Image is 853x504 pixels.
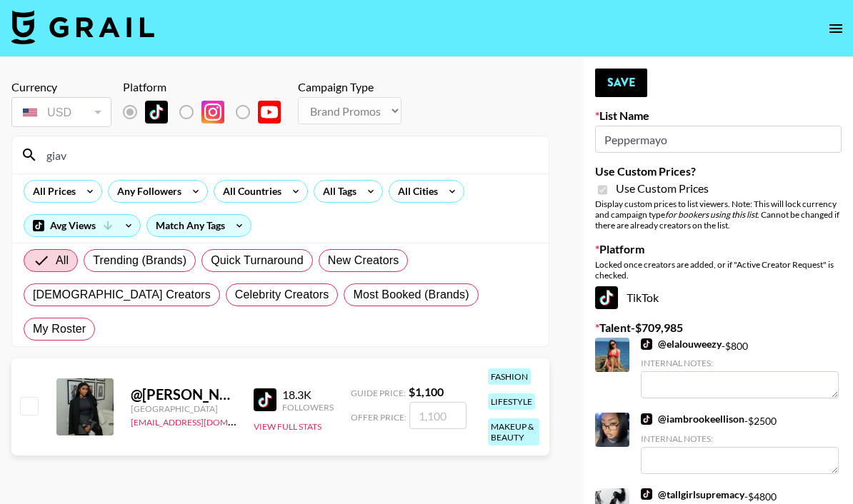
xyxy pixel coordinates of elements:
[595,164,842,178] label: Use Custom Prices?
[147,215,251,236] div: Match Any Tags
[822,14,850,43] button: open drawer
[641,358,839,368] div: Internal Notes:
[488,418,539,445] div: makeup & beauty
[33,321,86,338] span: My Roster
[93,252,186,269] span: Trending (Brands)
[328,252,399,269] span: New Creators
[641,338,652,350] img: TikTok
[109,181,184,202] div: Any Followers
[595,286,842,309] div: TikTok
[131,403,236,414] div: [GEOGRAPHIC_DATA]
[282,402,334,413] div: Followers
[24,181,79,202] div: All Prices
[56,252,69,269] span: All
[38,143,540,166] input: Search by User Name
[595,198,842,231] div: Display custom prices to list viewers. Note: This will lock currency and campaign type . Cannot b...
[11,10,154,44] img: Grail Talent
[351,412,406,423] span: Offer Price:
[641,488,652,500] img: TikTok
[641,413,839,473] div: - $ 2500
[11,94,111,130] div: Currency is locked to USD
[33,286,211,303] span: [DEMOGRAPHIC_DATA] Creators
[665,209,757,220] em: for bookers using this list
[14,100,109,125] div: USD
[488,393,535,410] div: lifestyle
[641,433,839,444] div: Internal Notes:
[235,286,329,303] span: Celebrity Creators
[351,388,406,398] span: Guide Price:
[254,388,276,411] img: TikTok
[131,414,274,428] a: [EMAIL_ADDRESS][DOMAIN_NAME]
[641,488,744,501] a: @tallgirlsupremacy
[314,181,359,202] div: All Tags
[145,101,168,124] img: TikTok
[595,286,618,309] img: TikTok
[488,368,531,385] div: fashion
[409,385,444,398] strong: $ 1,100
[123,97,292,127] div: List locked to TikTok.
[616,181,709,196] span: Use Custom Prices
[24,215,140,236] div: Avg Views
[595,321,842,335] label: Talent - $ 709,985
[409,402,467,429] input: 1,100
[211,252,304,269] span: Quick Turnaround
[641,413,744,425] a: @iambrookeellison
[298,80,401,94] div: Campaign Type
[201,101,224,124] img: Instagram
[123,80,292,94] div: Platform
[595,109,842,123] label: List Name
[282,388,334,402] div: 18.3K
[641,338,722,351] a: @elalouweezy
[595,69,647,97] button: Save
[595,242,842,256] label: Platform
[254,421,321,432] button: View Full Stats
[353,286,469,303] span: Most Booked (Brands)
[131,385,236,403] div: @ [PERSON_NAME]
[214,181,284,202] div: All Countries
[258,101,281,124] img: YouTube
[595,259,842,281] div: Locked once creators are added, or if "Active Creator Request" is checked.
[641,338,839,398] div: - $ 800
[641,413,652,425] img: TikTok
[11,80,111,94] div: Currency
[389,181,441,202] div: All Cities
